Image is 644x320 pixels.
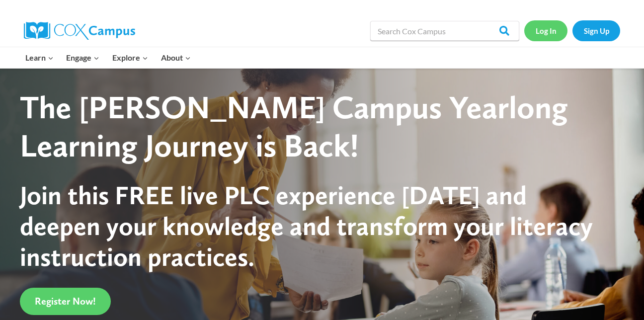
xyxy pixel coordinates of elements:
span: Join this FREE live PLC experience [DATE] and deepen your knowledge and transform your literacy i... [20,179,593,273]
img: Cox Campus [24,22,135,40]
button: Child menu of Engage [60,47,106,68]
input: Search Cox Campus [370,21,519,41]
div: The [PERSON_NAME] Campus Yearlong Learning Journey is Back! [20,88,606,165]
span: Register Now! [35,295,96,307]
nav: Secondary Navigation [524,20,620,41]
a: Register Now! [20,288,111,315]
button: Child menu of Explore [106,47,155,68]
button: Child menu of Learn [19,47,60,68]
a: Sign Up [572,20,620,41]
a: Log In [524,20,567,41]
nav: Primary Navigation [19,47,197,68]
button: Child menu of About [155,47,197,68]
